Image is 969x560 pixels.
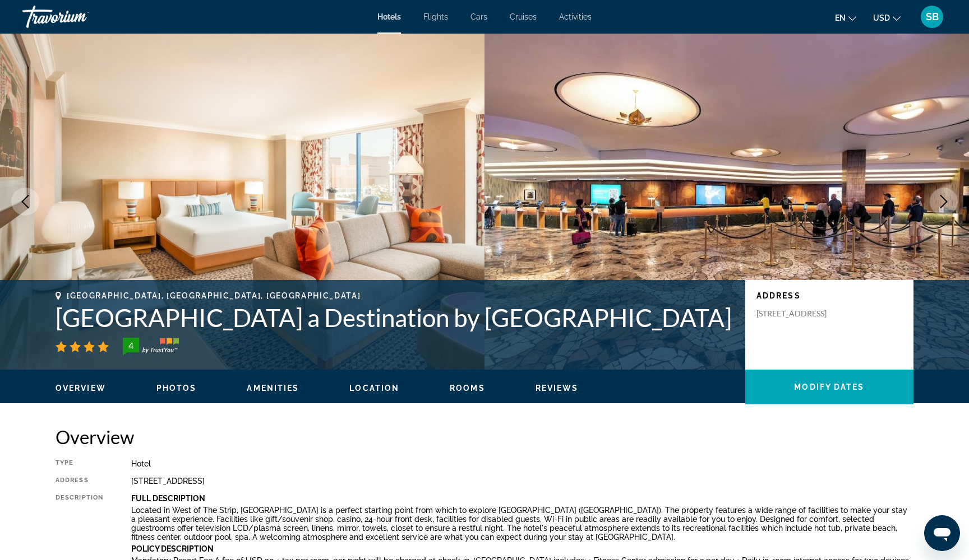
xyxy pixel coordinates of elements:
button: Previous image [11,188,39,216]
h1: [GEOGRAPHIC_DATA] a Destination by [GEOGRAPHIC_DATA] [56,303,734,332]
span: Overview [56,384,106,393]
button: Overview [56,383,106,393]
button: Change currency [873,10,901,26]
div: Hotel [131,459,913,468]
button: Rooms [450,383,485,393]
button: Change language [835,10,856,26]
button: Amenities [247,383,299,393]
span: Photos [156,384,197,393]
button: Modify Dates [745,370,913,404]
button: Next image [930,188,958,216]
a: Travorium [22,2,135,31]
span: Rooms [450,384,485,393]
b: Policy Description [131,544,214,553]
img: TrustYou guest rating badge [123,338,179,356]
iframe: Button to launch messaging window [924,515,960,551]
span: USD [873,13,890,22]
b: Full Description [131,494,205,503]
button: Photos [156,383,197,393]
button: Location [349,383,399,393]
span: Amenities [247,384,299,393]
span: SB [926,11,939,22]
span: Location [349,384,399,393]
span: [GEOGRAPHIC_DATA], [GEOGRAPHIC_DATA], [GEOGRAPHIC_DATA] [67,291,361,300]
p: Address [756,291,902,300]
button: User Menu [917,5,947,29]
div: Address [56,477,103,486]
p: [STREET_ADDRESS] [756,309,846,319]
h2: Overview [56,426,913,448]
span: en [835,13,846,22]
div: [STREET_ADDRESS] [131,477,913,486]
p: Located in West of The Strip, [GEOGRAPHIC_DATA] is a perfect starting point from which to explore... [131,506,913,542]
span: Modify Dates [794,382,864,391]
a: Hotels [377,12,401,21]
a: Cars [470,12,487,21]
a: Activities [559,12,592,21]
div: 4 [119,339,142,352]
button: Reviews [536,383,579,393]
a: Cruises [510,12,537,21]
a: Flights [423,12,448,21]
span: Reviews [536,384,579,393]
div: Type [56,459,103,468]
